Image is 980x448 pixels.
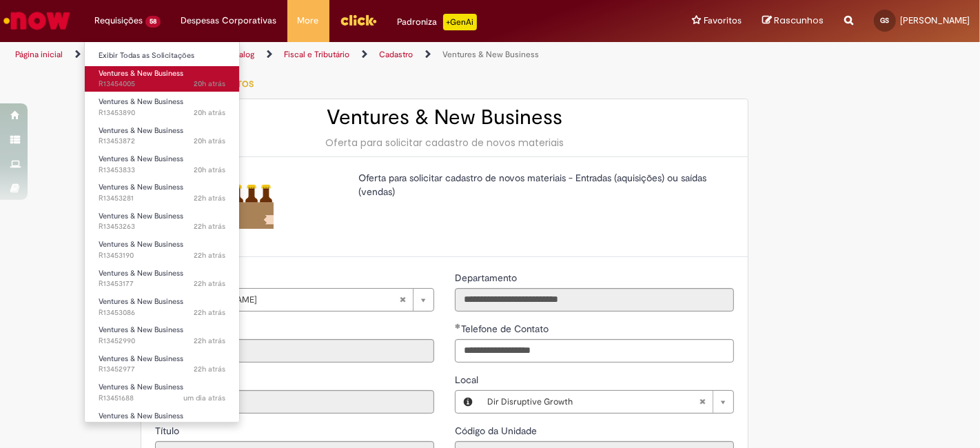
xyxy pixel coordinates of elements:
[85,323,239,348] a: Aberto R13452990 : Ventures & New Business
[194,250,225,261] span: 22h atrás
[1,7,72,34] img: ServiceNow
[181,289,433,311] a: [PERSON_NAME]Limpar campo Favorecido
[155,106,734,129] h2: Ventures & New Business
[85,380,239,405] a: Aberto R13451688 : Ventures & New Business
[194,250,225,261] time: 27/08/2025 15:32:11
[155,390,434,414] input: Email
[298,14,319,28] span: More
[194,108,225,118] span: 20h atrás
[455,271,520,285] label: Somente leitura - Departamento
[358,171,724,198] p: Oferta para solicitar cadastro de novos materiais - Entradas (aquisições) ou saídas (vendas)
[183,393,225,403] time: 27/08/2025 13:18:23
[881,16,890,25] span: GS
[181,14,277,28] span: Despesas Corporativas
[99,250,225,261] span: R13453190
[155,424,182,438] label: Somente leitura - Título
[99,411,183,421] span: Ventures & New Business
[155,425,182,437] span: Somente leitura - Título
[99,296,183,307] span: Ventures & New Business
[455,424,540,438] label: Somente leitura - Código da Unidade
[94,14,143,28] span: Requisições
[155,339,434,363] input: ID
[284,49,349,60] a: Fiscal e Tributário
[229,185,274,229] img: Ventures & New Business
[774,14,824,27] span: Rascunhos
[340,10,377,30] img: click_logo_yellow_360x200.png
[85,352,239,377] a: Aberto R13452977 : Ventures & New Business
[194,193,225,203] time: 27/08/2025 15:42:56
[85,48,239,63] a: Exibir Todas as Solicitações
[443,14,477,30] p: +GenAi
[480,391,733,413] a: Dir Disruptive GrowthLimpar campo Local
[99,336,225,347] span: R13452990
[99,307,225,318] span: R13453086
[455,272,520,284] span: Somente leitura - Departamento
[99,182,183,192] span: Ventures & New Business
[99,325,183,335] span: Ventures & New Business
[487,391,699,413] span: Dir Disruptive Growth
[194,221,225,232] time: 27/08/2025 15:40:53
[194,278,225,289] span: 22h atrás
[85,152,239,177] a: Aberto R13453833 : Ventures & New Business
[10,42,643,68] ul: Trilhas de página
[194,165,225,175] span: 20h atrás
[194,79,225,89] span: 20h atrás
[85,209,239,234] a: Aberto R13453263 : Ventures & New Business
[194,364,225,374] time: 27/08/2025 15:02:48
[455,339,734,363] input: Telefone de Contato
[456,391,480,413] button: Local, Visualizar este registro Dir Disruptive Growth
[900,14,970,26] span: [PERSON_NAME]
[194,193,225,203] span: 22h atrás
[455,288,734,312] input: Departamento
[99,136,225,147] span: R13453872
[99,125,183,136] span: Ventures & New Business
[392,289,413,311] abbr: Limpar campo Favorecido
[85,237,239,263] a: Aberto R13453190 : Ventures & New Business
[194,165,225,175] time: 27/08/2025 17:11:15
[692,391,713,413] abbr: Limpar campo Local
[99,421,225,432] span: R13451699
[99,278,225,289] span: R13453177
[183,421,225,431] time: 27/08/2025 11:00:10
[99,354,183,364] span: Ventures & New Business
[145,16,161,28] span: 58
[194,364,225,374] span: 22h atrás
[442,49,539,60] a: Ventures & New Business
[704,14,742,28] span: Favoritos
[194,136,225,146] span: 20h atrás
[194,307,225,318] time: 27/08/2025 15:17:15
[85,294,239,320] a: Aberto R13453086 : Ventures & New Business
[99,268,183,278] span: Ventures & New Business
[194,336,225,346] span: 22h atrás
[99,108,225,119] span: R13453890
[99,165,225,176] span: R13453833
[183,393,225,403] span: um dia atrás
[461,323,551,335] span: Telefone de Contato
[194,278,225,289] time: 27/08/2025 15:30:36
[84,41,240,422] ul: Requisições
[194,221,225,232] span: 22h atrás
[85,409,239,434] a: Aberto R13451699 : Ventures & New Business
[85,266,239,292] a: Aberto R13453177 : Ventures & New Business
[85,180,239,205] a: Aberto R13453281 : Ventures & New Business
[194,136,225,146] time: 27/08/2025 17:16:55
[187,289,399,311] span: [PERSON_NAME]
[99,239,183,250] span: Ventures & New Business
[99,79,225,90] span: R13454005
[99,221,225,232] span: R13453263
[762,14,824,28] a: Rascunhos
[99,393,225,404] span: R13451688
[194,108,225,118] time: 27/08/2025 17:20:36
[99,96,183,107] span: Ventures & New Business
[455,374,481,386] span: Local
[455,425,540,437] span: Somente leitura - Código da Unidade
[194,336,225,346] time: 27/08/2025 15:04:35
[99,193,225,204] span: R13453281
[99,68,183,79] span: Ventures & New Business
[15,49,63,60] a: Página inicial
[194,307,225,318] span: 22h atrás
[155,136,734,150] div: Oferta para solicitar cadastro de novos materiais
[85,66,239,92] a: Aberto R13454005 : Ventures & New Business
[398,14,477,30] div: Padroniza
[183,421,225,431] span: um dia atrás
